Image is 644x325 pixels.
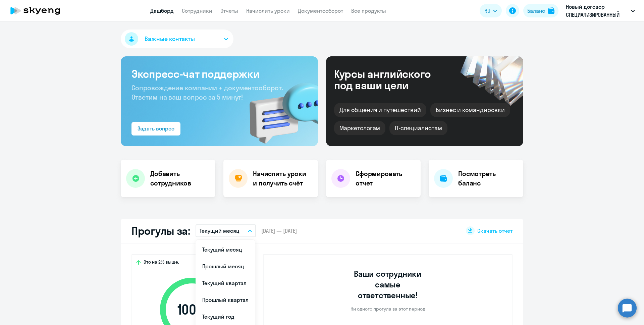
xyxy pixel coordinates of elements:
[356,169,415,188] h4: Сформировать отчет
[566,3,628,19] p: Новый договор СПЕЦИАЛИЗИРОВАННЫЙ ДЕПОЗИТАРИЙ ИНФИНИТУМ, СПЕЦИАЛИЗИРОВАННЫЙ ДЕПОЗИТАРИЙ ИНФИНИТУМ, АО
[240,71,318,146] img: bg-img
[121,30,233,48] button: Важные контакты
[182,7,212,14] a: Сотрудники
[131,67,307,80] h3: Экспресс-чат поддержки
[527,7,545,15] div: Баланс
[548,7,554,14] img: balance
[200,227,239,235] p: Текущий месяц
[153,302,230,318] span: 100 %
[484,7,490,15] span: RU
[150,169,210,188] h4: Добавить сотрудников
[246,7,290,14] a: Начислить уроки
[334,121,385,135] div: Маркетологам
[334,68,449,91] div: Курсы английского под ваши цели
[334,103,426,117] div: Для общения и путешествий
[131,84,283,101] span: Сопровождение компании + документооборот. Ответим на ваш вопрос за 5 минут!
[150,7,174,14] a: Дашборд
[345,268,431,301] h3: Ваши сотрудники самые ответственные!
[220,7,238,14] a: Отчеты
[144,259,179,267] span: Это на 2% выше,
[138,124,174,132] div: Задать вопрос
[196,224,256,237] button: Текущий месяц
[458,169,518,188] h4: Посмотреть баланс
[253,169,311,188] h4: Начислить уроки и получить счёт
[480,4,502,17] button: RU
[351,7,386,14] a: Все продукты
[131,122,180,136] button: Задать вопрос
[389,121,447,135] div: IT-специалистам
[523,4,558,17] button: Балансbalance
[477,227,513,234] span: Скачать отчет
[131,224,190,237] h2: Прогулы за:
[562,3,638,19] button: Новый договор СПЕЦИАЛИЗИРОВАННЫЙ ДЕПОЗИТАРИЙ ИНФИНИТУМ, СПЕЦИАЛИЗИРОВАННЫЙ ДЕПОЗИТАРИЙ ИНФИНИТУМ, АО
[261,227,297,234] span: [DATE] — [DATE]
[145,35,195,43] span: Важные контакты
[298,7,343,14] a: Документооборот
[351,306,425,312] p: Ни одного прогула за этот период
[430,103,510,117] div: Бизнес и командировки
